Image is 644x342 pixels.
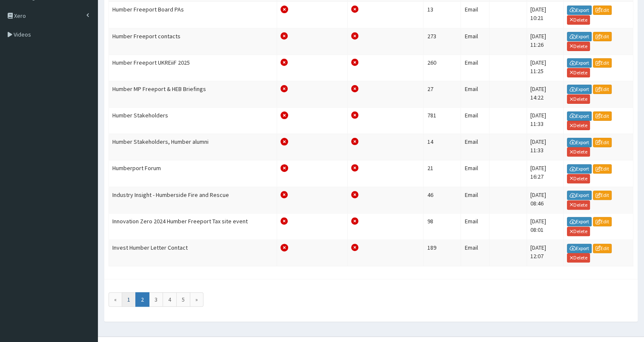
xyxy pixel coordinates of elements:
[461,160,489,187] td: Email
[109,28,277,54] td: Humber Freeport contacts
[567,147,590,157] a: Delete
[593,32,612,41] a: Edit
[109,81,277,107] td: Humber MP Freeport & HEB Briefings
[109,54,277,81] td: Humber Freeport UKREiiF 2025
[461,2,489,28] td: Email
[567,15,590,25] a: Delete
[593,191,612,200] a: Edit
[14,12,26,20] span: Xero
[527,54,563,81] td: [DATE] 11:25
[461,134,489,160] td: Email
[461,108,489,134] td: Email
[109,160,277,187] td: Humberport Forum
[424,54,461,81] td: 260
[109,108,277,134] td: Humber Stakeholders
[109,2,277,28] td: Humber Freeport Board PAs
[424,187,461,213] td: 46
[527,2,563,28] td: [DATE] 10:21
[593,6,612,15] a: Edit
[122,292,136,307] a: 1
[527,240,563,266] td: [DATE] 12:07
[109,240,277,266] td: Invest Humber Letter Contact
[567,217,592,226] a: Export
[593,111,612,121] a: Edit
[109,213,277,239] td: Innovation Zero 2024 Humber Freeport Tax site event
[527,187,563,213] td: [DATE] 08:46
[567,85,592,94] a: Export
[461,54,489,81] td: Email
[567,164,592,174] a: Export
[567,58,592,68] a: Export
[424,81,461,107] td: 27
[135,292,149,307] span: 2
[567,227,590,236] a: Delete
[567,191,592,200] a: Export
[109,134,277,160] td: Humber Stakeholders, Humber alumni
[424,108,461,134] td: 781
[567,68,590,77] a: Delete
[461,240,489,266] td: Email
[567,253,590,262] a: Delete
[424,2,461,28] td: 13
[176,292,190,307] a: 5
[14,31,31,38] span: Videos
[593,85,612,94] a: Edit
[109,187,277,213] td: Industry Insight - Humberside Fire and Rescue
[527,108,563,134] td: [DATE] 11:33
[593,217,612,226] a: Edit
[527,134,563,160] td: [DATE] 11:33
[567,121,590,130] a: Delete
[424,28,461,54] td: 273
[593,138,612,147] a: Edit
[149,292,163,307] a: 3
[567,244,592,253] a: Export
[593,58,612,68] a: Edit
[567,94,590,104] a: Delete
[163,292,177,307] a: 4
[190,292,203,307] a: »
[567,111,592,121] a: Export
[527,28,563,54] td: [DATE] 11:26
[567,42,590,51] a: Delete
[567,174,590,183] a: Delete
[461,187,489,213] td: Email
[567,6,592,15] a: Export
[461,81,489,107] td: Email
[424,213,461,239] td: 98
[527,81,563,107] td: [DATE] 14:22
[593,244,612,253] a: Edit
[109,292,122,307] a: «
[527,213,563,239] td: [DATE] 08:01
[567,32,592,41] a: Export
[424,134,461,160] td: 14
[424,240,461,266] td: 189
[527,160,563,187] td: [DATE] 16:27
[461,213,489,239] td: Email
[461,28,489,54] td: Email
[567,200,590,210] a: Delete
[567,138,592,147] a: Export
[424,160,461,187] td: 21
[593,164,612,174] a: Edit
